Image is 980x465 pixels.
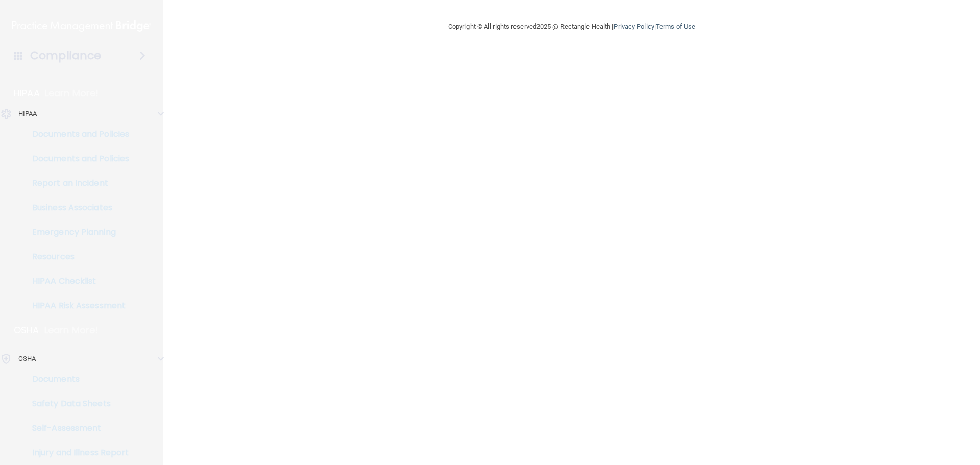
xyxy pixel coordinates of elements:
p: Documents [7,374,146,384]
h4: Compliance [30,48,101,63]
p: HIPAA [18,108,37,120]
img: PMB logo [12,16,151,36]
p: Self-Assessment [7,423,146,433]
p: Learn More! [45,87,99,100]
p: Emergency Planning [7,227,146,237]
p: HIPAA [14,87,40,100]
p: Safety Data Sheets [7,399,146,409]
p: HIPAA Risk Assessment [7,301,146,311]
p: Injury and Illness Report [7,448,146,458]
p: OSHA [18,353,36,365]
p: HIPAA Checklist [7,276,146,286]
a: Privacy Policy [614,22,654,30]
p: Documents and Policies [7,129,146,139]
div: Copyright © All rights reserved 2025 @ Rectangle Health | | [385,10,758,43]
p: Documents and Policies [7,154,146,164]
p: Learn More! [44,324,99,336]
p: Report an Incident [7,178,146,188]
p: OSHA [14,324,39,336]
a: Terms of Use [656,22,695,30]
p: Business Associates [7,203,146,213]
p: Resources [7,252,146,262]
